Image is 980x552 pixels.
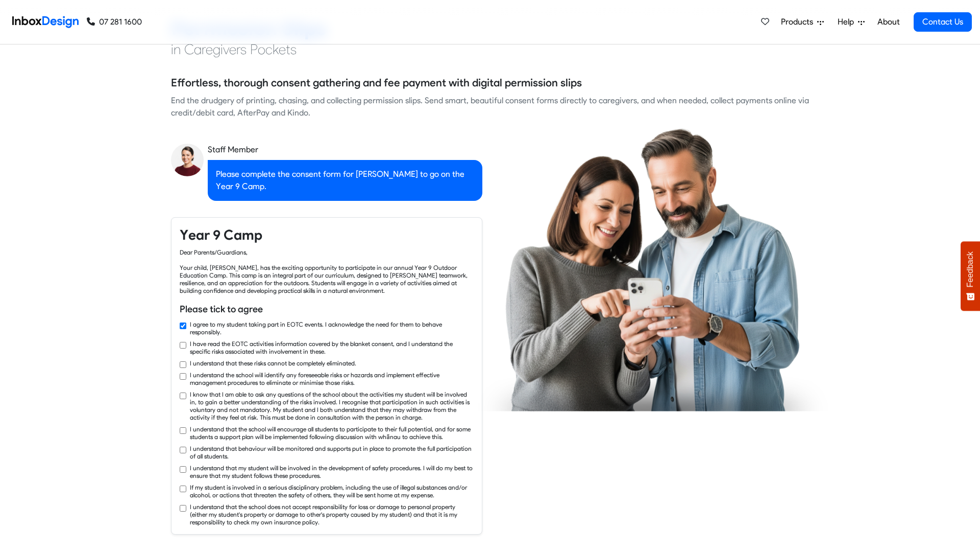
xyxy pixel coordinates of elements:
[478,128,828,411] img: parents_using_phone.png
[838,16,858,28] span: Help
[180,226,474,244] h4: Year 9 Camp
[190,320,474,336] label: I agree to my student taking part in EOTC events. I acknowledge the need for them to behave respo...
[834,12,869,32] a: Help
[874,12,902,32] a: About
[777,12,828,32] a: Products
[171,75,582,90] h5: Effortless, thorough consent gathering and fee payment with digital permission slips
[180,303,474,316] h6: Please tick to agree
[171,95,809,119] div: End the drudgery of printing, chasing, and collecting permission slips. Send smart, beautiful con...
[208,160,482,201] div: Please complete the consent form for [PERSON_NAME] to go on the Year 9 Camp.
[190,464,474,479] label: I understand that my student will be involved in the development of safety procedures. I will do ...
[781,16,817,28] span: Products
[190,484,474,499] label: If my student is involved in a serious disciplinary problem, including the use of illegal substan...
[171,40,809,59] h4: in Caregivers Pockets
[190,503,474,526] label: I understand that the school does not accept responsibility for loss or damage to personal proper...
[190,359,356,367] label: I understand that these risks cannot be completely eliminated.
[190,425,474,441] label: I understand that the school will encourage all students to participate to their full potential, ...
[208,144,482,156] div: Staff Member
[190,371,474,386] label: I understand the school will identify any foreseeable risks or hazards and implement effective ma...
[914,12,972,32] a: Contact Us
[171,144,204,176] img: staff_avatar.png
[966,251,975,287] span: Feedback
[961,241,980,311] button: Feedback - Show survey
[190,340,474,355] label: I have read the EOTC activities information covered by the blanket consent, and I understand the ...
[180,248,474,294] div: Dear Parents/Guardians, Your child, [PERSON_NAME], has the exciting opportunity to participate in...
[190,445,474,460] label: I understand that behaviour will be monitored and supports put in place to promote the full parti...
[87,16,142,28] a: 07 281 1600
[190,390,474,421] label: I know that I am able to ask any questions of the school about the activities my student will be ...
